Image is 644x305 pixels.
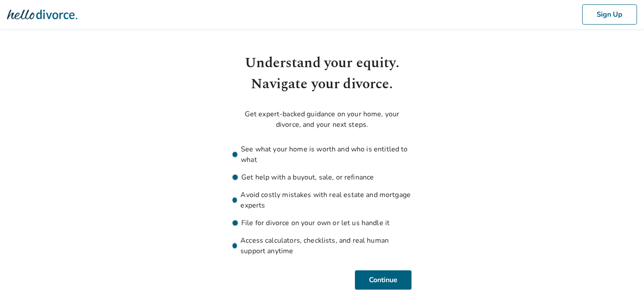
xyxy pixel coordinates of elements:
li: File for divorce on your own or let us handle it [233,218,411,228]
li: Get help with a buyout, sale, or refinance [233,172,411,183]
button: Sign Up [582,4,637,25]
li: Access calculators, checklists, and real human support anytime [233,235,411,256]
h1: Understand your equity. Navigate your divorce. [233,53,411,95]
button: Continue [355,270,411,290]
img: Hello Divorce Logo [7,6,77,23]
li: See what your home is worth and who is entitled to what [233,144,411,165]
li: Avoid costly mistakes with real estate and mortgage experts [233,190,411,211]
p: Get expert-backed guidance on your home, your divorce, and your next steps. [233,109,411,130]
